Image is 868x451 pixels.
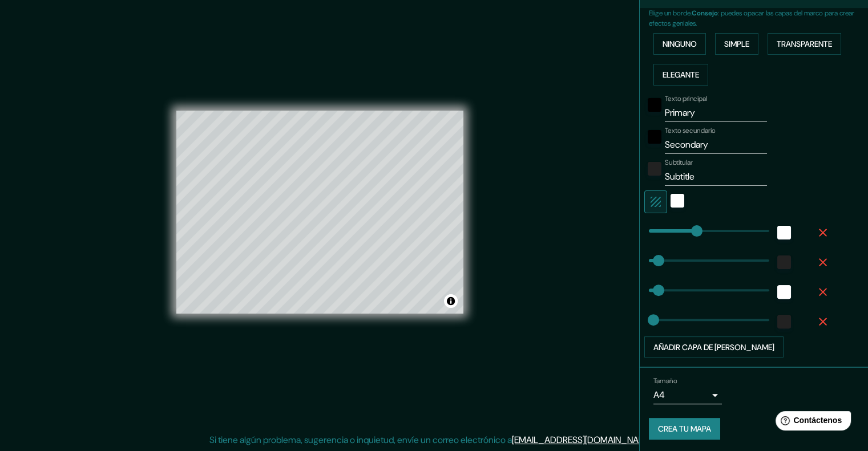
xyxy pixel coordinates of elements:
[653,377,677,386] font: Tamaño
[648,130,661,144] button: negro
[209,434,512,446] font: Si tiene algún problema, sugerencia o inquietud, envíe un correo electrónico a
[777,255,791,269] button: color-222222
[671,194,684,208] button: blanco
[658,424,711,434] font: Crea tu mapa
[715,33,758,55] button: Simple
[777,226,791,239] button: blanco
[692,9,718,18] font: Consejo
[777,285,791,299] button: blanco
[649,9,854,28] font: : puedes opacar las capas del marco para crear efectos geniales.
[766,407,855,438] iframe: Lanzador de widgets de ayuda
[724,39,749,49] font: Simple
[649,418,720,440] button: Crea tu mapa
[777,315,791,328] button: color-222222
[665,94,707,103] font: Texto principal
[653,386,722,404] div: A4
[663,70,699,80] font: Elegante
[648,162,661,176] button: color-222222
[649,9,692,18] font: Elige un borde.
[665,126,716,135] font: Texto secundario
[648,98,661,112] button: negro
[653,389,665,401] font: A4
[644,336,784,358] button: Añadir capa de [PERSON_NAME]
[512,434,653,446] a: [EMAIL_ADDRESS][DOMAIN_NAME]
[444,294,458,308] button: Activar o desactivar atribución
[768,33,841,55] button: Transparente
[653,342,774,352] font: Añadir capa de [PERSON_NAME]
[653,33,706,55] button: Ninguno
[653,64,708,86] button: Elegante
[665,158,693,167] font: Subtitular
[777,39,832,49] font: Transparente
[663,39,697,49] font: Ninguno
